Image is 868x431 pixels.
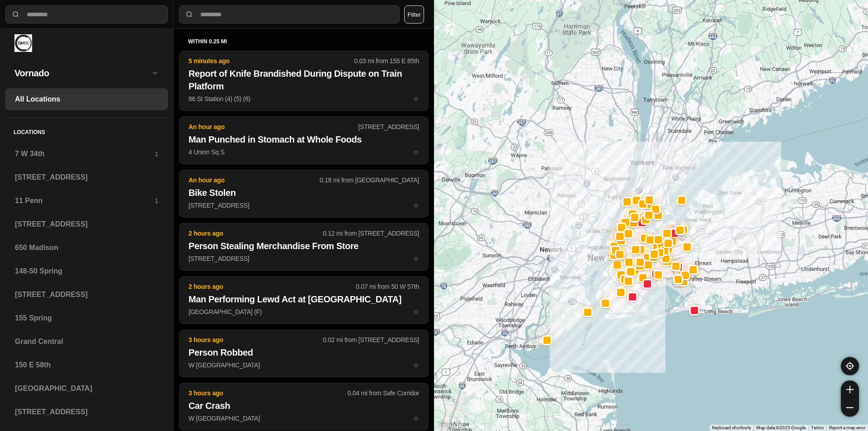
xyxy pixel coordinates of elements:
button: 2 hours ago0.07 mi from 50 W 57thMan Performing Lewd Act at [GEOGRAPHIC_DATA][GEOGRAPHIC_DATA] (F... [179,276,429,324]
h3: All Locations [15,94,158,105]
h3: [STREET_ADDRESS] [15,407,158,417]
p: 0.18 mi from [GEOGRAPHIC_DATA] [320,176,419,185]
p: W [GEOGRAPHIC_DATA] [189,361,419,370]
h2: Bike Stolen [189,186,419,199]
a: [STREET_ADDRESS] [5,401,168,423]
h2: Report of Knife Brandished During Dispute on Train Platform [189,67,419,93]
img: search [11,10,20,19]
h3: 650 Madison [15,242,158,253]
a: 2 hours ago0.07 mi from 50 W 57thMan Performing Lewd Act at [GEOGRAPHIC_DATA][GEOGRAPHIC_DATA] (F... [179,308,429,315]
h3: 150 E 58th [15,360,158,371]
a: Report a map error [829,425,865,430]
p: 0.03 mi from 155 E 85th [354,56,419,65]
h2: Man Punched in Stomach at Whole Foods [189,133,419,146]
img: zoom-in [846,386,854,393]
h3: [STREET_ADDRESS] [15,219,158,230]
img: recenter [846,362,854,370]
a: An hour ago[STREET_ADDRESS]Man Punched in Stomach at Whole Foods4 Union Sq Sstar [179,148,429,156]
p: 2 hours ago [189,229,323,238]
p: [STREET_ADDRESS] [189,201,419,210]
a: 150 E 58th [5,354,168,376]
p: An hour ago [189,176,320,185]
a: 2 hours ago0.12 mi from [STREET_ADDRESS]Person Stealing Merchandise From Store[STREET_ADDRESS]star [179,255,429,262]
p: 0.07 mi from 50 W 57th [356,282,419,291]
a: Open this area in Google Maps (opens a new window) [436,419,466,431]
p: 3 hours ago [189,389,348,398]
button: An hour ago0.18 mi from [GEOGRAPHIC_DATA]Bike Stolen[STREET_ADDRESS]star [179,170,429,218]
a: An hour ago0.18 mi from [GEOGRAPHIC_DATA]Bike Stolen[STREET_ADDRESS]star [179,201,429,209]
p: 1 [155,196,158,205]
h3: 11 Penn [15,195,155,206]
span: star [413,255,419,262]
p: 0.02 mi from [STREET_ADDRESS] [323,335,419,344]
p: 4 Union Sq S [189,148,419,157]
h3: [STREET_ADDRESS] [15,289,158,300]
button: 3 hours ago0.04 mi from Safe CorridorCar CrashW [GEOGRAPHIC_DATA]star [179,383,429,431]
a: [GEOGRAPHIC_DATA] [5,378,168,399]
button: recenter [841,357,859,375]
img: search [185,10,194,19]
a: 11 Penn1 [5,190,168,212]
h5: within 0.25 mi [188,38,420,45]
h2: Person Stealing Merchandise From Store [189,240,419,252]
a: 155 Spring [5,307,168,329]
p: 1 [155,149,158,158]
span: star [413,415,419,422]
h5: Locations [5,118,168,143]
a: 3 hours ago0.04 mi from Safe CorridorCar CrashW [GEOGRAPHIC_DATA]star [179,414,429,422]
img: Google [436,419,466,431]
img: logo [14,34,32,52]
h3: Grand Central [15,336,158,347]
span: star [413,308,419,315]
a: Terms (opens in new tab) [811,425,824,430]
a: [STREET_ADDRESS] [5,167,168,188]
a: 148-50 Spring [5,260,168,282]
button: zoom-in [841,380,859,399]
button: Keyboard shortcuts [712,425,751,431]
h3: [GEOGRAPHIC_DATA] [15,383,158,394]
a: [STREET_ADDRESS] [5,284,168,306]
p: W [GEOGRAPHIC_DATA] [189,414,419,423]
h2: Car Crash [189,399,419,412]
a: 3 hours ago0.02 mi from [STREET_ADDRESS]Person RobbedW [GEOGRAPHIC_DATA]star [179,361,429,369]
img: zoom-out [846,404,854,411]
span: Map data ©2025 Google [756,425,806,430]
p: [GEOGRAPHIC_DATA] (F) [189,307,419,316]
a: 5 minutes ago0.03 mi from 155 E 85thReport of Knife Brandished During Dispute on Train Platform86... [179,95,429,102]
span: star [413,361,419,369]
span: star [413,202,419,209]
a: Grand Central [5,331,168,352]
p: [STREET_ADDRESS] [359,122,419,131]
p: [STREET_ADDRESS] [189,254,419,263]
h3: 155 Spring [15,313,158,324]
a: 650 Madison [5,237,168,259]
h2: Person Robbed [189,346,419,359]
h3: 7 W 34th [15,148,155,159]
p: 0.04 mi from Safe Corridor [348,389,419,398]
a: 7 W 34th1 [5,143,168,165]
p: 5 minutes ago [189,56,354,65]
button: 3 hours ago0.02 mi from [STREET_ADDRESS]Person RobbedW [GEOGRAPHIC_DATA]star [179,329,429,377]
button: zoom-out [841,399,859,417]
button: An hour ago[STREET_ADDRESS]Man Punched in Stomach at Whole Foods4 Union Sq Sstar [179,116,429,164]
p: 2 hours ago [189,282,356,291]
button: 5 minutes ago0.03 mi from 155 E 85thReport of Knife Brandished During Dispute on Train Platform86... [179,51,429,111]
h3: 148-50 Spring [15,266,158,277]
h2: Vornado [14,67,151,79]
button: Filter [404,5,424,23]
a: All Locations [5,88,168,110]
h2: Man Performing Lewd Act at [GEOGRAPHIC_DATA] [189,293,419,306]
h3: [STREET_ADDRESS] [15,172,158,183]
p: 3 hours ago [189,335,323,344]
span: star [413,95,419,102]
a: [STREET_ADDRESS] [5,213,168,235]
p: 0.12 mi from [STREET_ADDRESS] [323,229,419,238]
p: An hour ago [189,122,359,131]
p: 86 St Station (4) (5) (6) [189,94,419,103]
button: 2 hours ago0.12 mi from [STREET_ADDRESS]Person Stealing Merchandise From Store[STREET_ADDRESS]star [179,223,429,271]
img: open [151,69,159,76]
span: star [413,148,419,156]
